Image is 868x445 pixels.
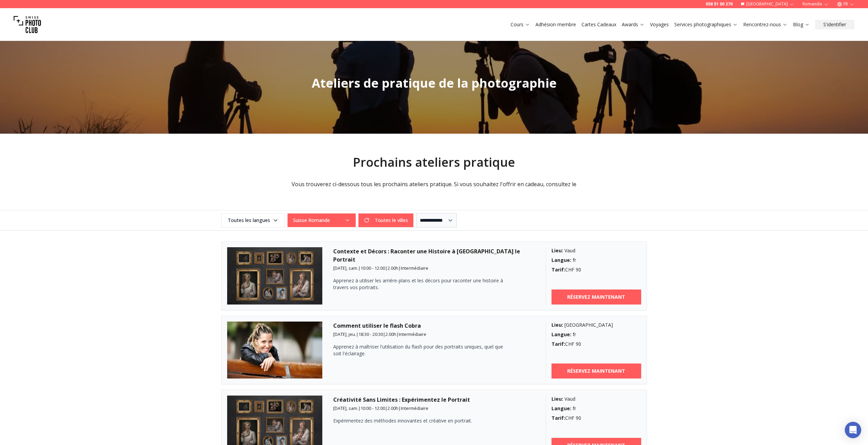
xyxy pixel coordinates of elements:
[551,364,641,379] a: RÉSERVEZ MAINTENANT
[551,266,565,273] b: Tarif :
[551,341,565,347] b: Tarif :
[333,265,428,271] small: | | |
[333,405,428,411] small: | | |
[385,331,396,337] span: 2.00 h
[399,331,426,337] span: Intermédiaire
[576,266,581,273] span: 90
[221,213,285,227] button: Toutes les langues
[551,405,641,412] div: fr
[551,405,571,412] b: Langue :
[551,341,641,347] div: CHF
[401,265,428,271] span: Intermédiaire
[333,331,426,337] small: | | |
[650,21,669,28] a: Voyages
[551,322,641,328] div: [GEOGRAPHIC_DATA]
[227,322,323,379] img: Comment utiliser le flash Cobra
[551,331,571,338] b: Langue :
[14,11,41,38] img: Swiss photo club
[576,341,581,347] span: 90
[288,213,356,227] button: Suisse Romande
[265,155,603,169] h2: Prochains ateliers pratique
[358,213,413,227] button: Toutes le villes
[706,1,733,7] a: 058 51 00 270
[551,322,563,328] b: Lieu :
[333,396,535,404] h3: Créativité Sans Limites : Expérimentez le Portrait
[387,405,398,411] span: 2.00 h
[333,265,358,271] span: [DATE], sam.
[576,415,581,421] span: 90
[533,20,579,29] button: Adhésion membre
[579,20,619,29] button: Cartes Cadeaux
[312,75,557,91] span: Ateliers de pratique de la photographie
[551,266,641,273] div: CHF
[622,21,645,28] a: Awards
[845,422,861,438] div: Open Intercom Messenger
[292,180,576,188] span: Vous trouverez ci-dessous tous les prochains ateliers pratique. Si vous souhaitez l'offrir en cad...
[567,294,625,300] b: RÉSERVEZ MAINTENANT
[672,20,740,29] button: Services photographiques
[361,405,385,411] span: 10:00 - 12:00
[551,396,641,402] div: Vaud
[333,247,535,264] h3: Contexte et Décors : Raconter une Histoire à [GEOGRAPHIC_DATA] le Portrait
[551,247,641,254] div: Vaud
[535,21,576,28] a: Adhésion membre
[740,20,790,29] button: Rencontrez-nous
[790,20,812,29] button: Blog
[551,247,563,254] b: Lieu :
[551,396,563,402] b: Lieu :
[401,405,428,411] span: Intermédiaire
[333,417,511,424] p: Expérimentez des méthodes innovantes et créative en portrait.
[619,20,647,29] button: Awards
[227,247,323,305] img: Contexte et Décors : Raconter une Histoire à Travers le Portrait
[222,214,284,226] span: Toutes les langues
[333,343,511,357] p: Apprenez à maîtriser l'utilisation du flash pour des portraits uniques, quel que soit l'éclairage.
[551,415,565,421] b: Tarif :
[551,290,641,305] a: RÉSERVEZ MAINTENANT
[674,21,738,28] a: Services photographiques
[511,21,530,28] a: Cours
[582,21,616,28] a: Cartes Cadeaux
[743,21,788,28] a: Rencontrez-nous
[333,277,511,291] p: Apprenez à utiliser les arrière-plans et les décors pour raconter une histoire à travers vos port...
[333,322,535,330] h3: Comment utiliser le flash Cobra
[567,368,625,374] b: RÉSERVEZ MAINTENANT
[361,265,385,271] span: 10:00 - 12:00
[333,405,358,411] span: [DATE], sam.
[551,415,641,421] div: CHF
[551,331,641,338] div: fr
[387,265,398,271] span: 2.00 h
[358,331,383,337] span: 18:30 - 20:30
[815,20,854,29] button: S'identifier
[333,331,356,337] span: [DATE], jeu.
[508,20,533,29] button: Cours
[551,257,641,264] div: fr
[551,257,571,263] b: Langue :
[793,21,810,28] a: Blog
[647,20,672,29] button: Voyages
